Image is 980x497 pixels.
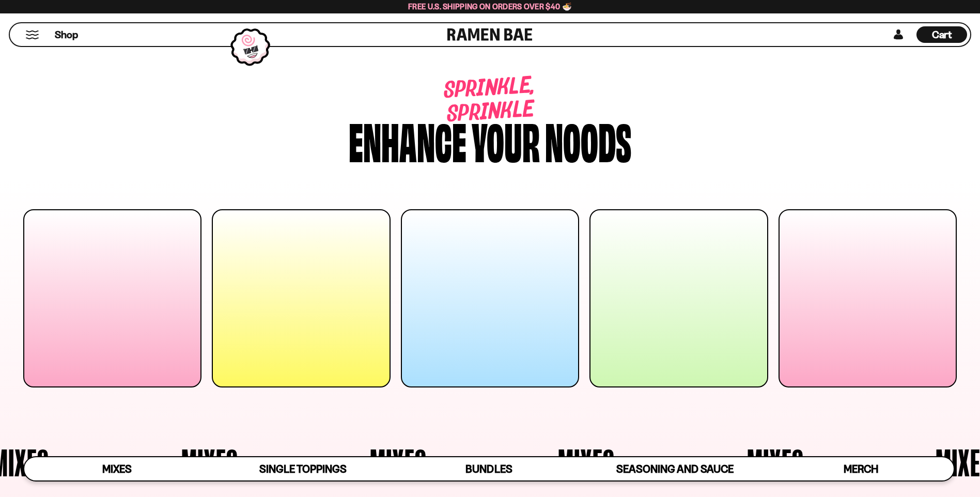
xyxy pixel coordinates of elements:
[90,443,147,482] span: Mixes
[102,462,132,475] span: Mixes
[932,28,952,41] span: Cart
[55,28,78,42] span: Shop
[916,23,967,46] div: Cart
[278,443,335,482] span: Mixes
[472,115,540,164] div: your
[656,443,712,482] span: Mixes
[844,443,901,482] span: Mixes
[408,2,572,11] span: Free U.S. Shipping on Orders over $40 🍜
[768,457,954,480] a: Merch
[349,115,466,164] div: Enhance
[210,457,396,480] a: Single Toppings
[55,26,78,43] a: Shop
[259,462,347,475] span: Single Toppings
[466,443,523,482] span: Mixes
[582,457,768,480] a: Seasoning and Sauce
[25,30,39,39] button: Mobile Menu Trigger
[396,457,582,480] a: Bundles
[616,462,734,475] span: Seasoning and Sauce
[545,115,631,164] div: noods
[844,462,878,475] span: Merch
[465,462,512,475] span: Bundles
[24,457,210,480] a: Mixes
